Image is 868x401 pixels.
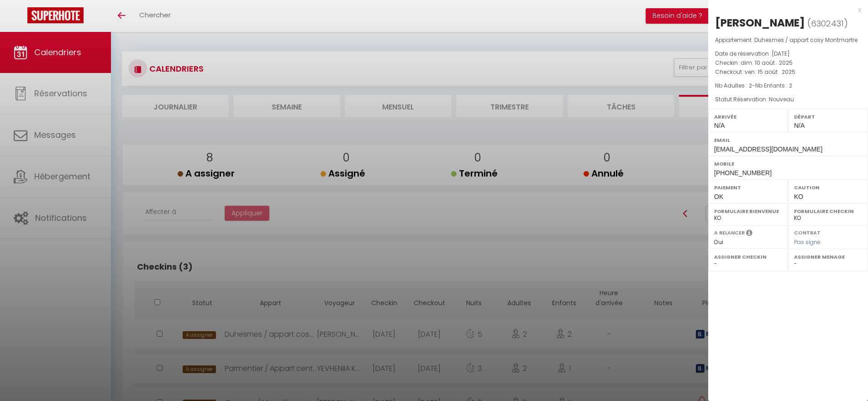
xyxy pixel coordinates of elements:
span: Pas signé [794,238,821,246]
span: ven. 15 août . 2025 [745,68,795,76]
p: Checkout : [715,68,861,77]
span: Nb Adultes : 2 [715,82,752,89]
label: Assigner Menage [794,252,862,261]
label: Arrivée [714,112,782,121]
span: KO [794,193,803,200]
label: Mobile [714,159,862,168]
span: Duhesmes / appart cosy Montmartre [754,36,857,44]
span: [DATE] [772,50,790,57]
div: x [708,5,861,16]
span: ( ) [807,17,848,30]
span: N/A [794,122,805,129]
p: Appartement : [715,36,861,45]
label: Email [714,135,862,145]
label: Caution [794,183,862,192]
span: [PHONE_NUMBER] [714,169,772,177]
span: 6302431 [811,18,844,29]
label: Formulaire Bienvenue [714,207,782,216]
p: Statut Réservation : [715,95,861,104]
i: Sélectionner OUI si vous souhaiter envoyer les séquences de messages post-checkout [746,229,752,239]
span: Nouveau [769,95,794,103]
span: Nb Enfants : 2 [755,82,792,89]
p: Checkin : [715,58,861,68]
span: dim. 10 août . 2025 [741,59,793,67]
label: Paiement [714,183,782,192]
label: Formulaire Checkin [794,207,862,216]
iframe: LiveChat chat widget [830,363,868,401]
label: Assigner Checkin [714,252,782,261]
p: - [715,81,861,90]
p: Date de réservation : [715,49,861,58]
label: Contrat [794,229,821,235]
span: N/A [714,122,725,129]
span: [EMAIL_ADDRESS][DOMAIN_NAME] [714,146,822,153]
div: [PERSON_NAME] [715,16,805,30]
label: A relancer [714,229,745,237]
label: Départ [794,112,862,121]
span: OK [714,193,723,200]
